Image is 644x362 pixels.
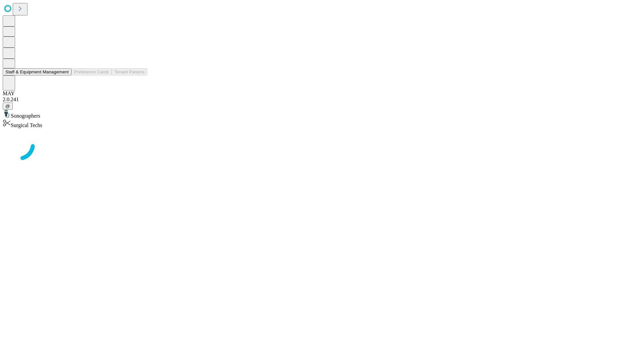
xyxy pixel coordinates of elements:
[5,104,10,109] span: @
[3,90,641,97] div: MAY
[3,110,641,119] div: Sonographers
[71,68,112,75] button: Preference Cards
[3,68,71,75] button: Staff & Equipment Management
[3,103,13,110] button: @
[3,97,641,103] div: 2.0.241
[3,119,641,128] div: Surgical Techs
[112,68,147,75] button: Tenant Params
